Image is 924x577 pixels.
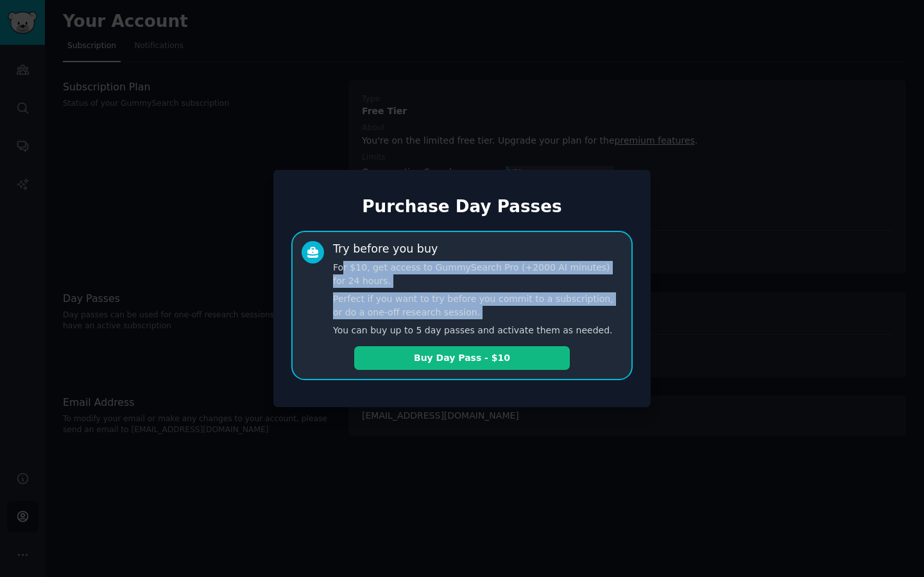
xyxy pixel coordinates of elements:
[333,261,622,288] p: For $10, get access to GummySearch Pro (+2000 AI minutes) for 24 hours.
[291,197,633,217] h1: Purchase Day Passes
[333,241,438,257] div: Try before you buy
[333,292,622,319] p: Perfect if you want to try before you commit to a subscription, or do a one-off research session.
[354,346,570,370] button: Buy Day Pass - $10
[333,324,622,337] p: You can buy up to 5 day passes and activate them as needed.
